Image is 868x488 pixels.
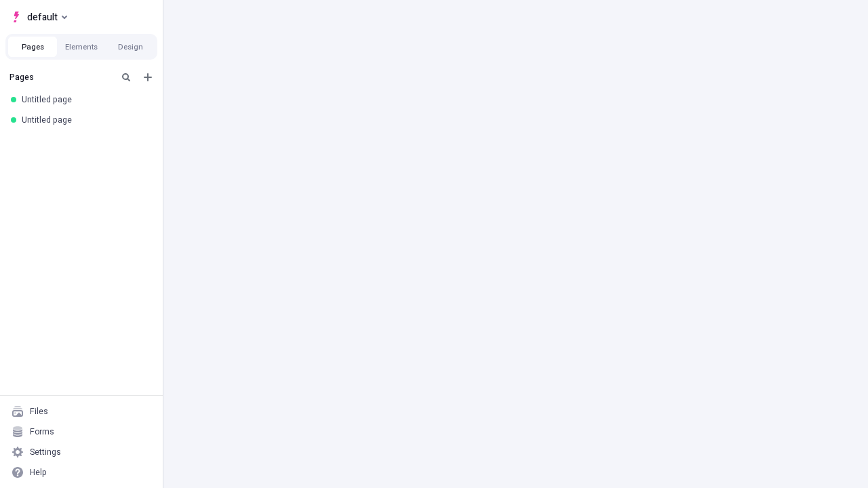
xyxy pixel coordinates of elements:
[5,7,73,27] button: Select site
[22,94,146,105] div: Untitled page
[27,9,58,25] span: default
[22,115,146,125] div: Untitled page
[57,37,106,57] button: Elements
[30,406,48,417] div: Files
[8,37,57,57] button: Pages
[30,447,61,457] div: Settings
[30,426,54,437] div: Forms
[9,72,113,83] div: Pages
[30,467,47,478] div: Help
[106,37,155,57] button: Design
[140,69,156,85] button: Add new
